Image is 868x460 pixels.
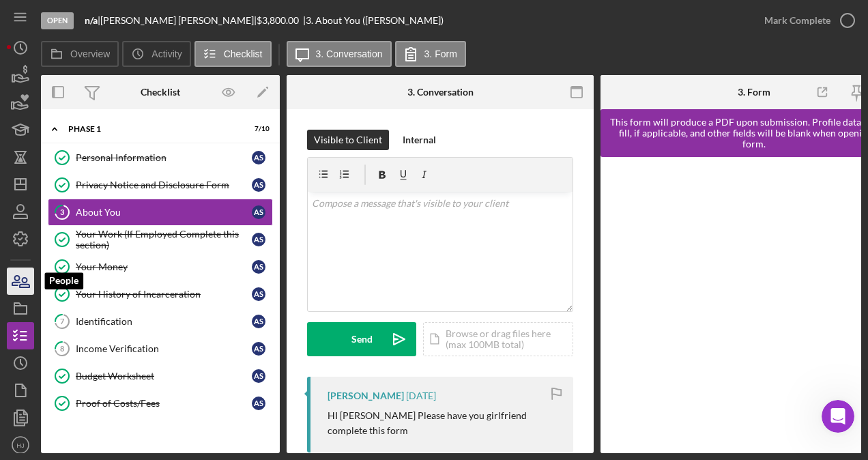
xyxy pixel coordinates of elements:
div: A S [252,260,265,274]
div: Internal [403,130,436,150]
b: n/a [85,14,98,26]
div: Personal Information [76,152,252,163]
button: Mark Complete [751,7,861,34]
div: Privacy Notice and Disclosure Form [76,179,252,190]
button: HJ [7,431,34,459]
a: Your Work (If Employed Complete this section)AS [48,226,273,253]
button: Checklist [194,41,272,67]
div: A S [252,205,265,219]
a: 3About YouAS [48,199,273,226]
div: Phase 1 [68,125,235,133]
div: A S [252,315,265,328]
time: 2025-08-05 16:16 [406,390,436,401]
a: Proof of Costs/FeesAS [48,390,273,417]
text: HJ [16,442,25,449]
a: 7IdentificationAS [48,308,273,335]
a: Personal InformationAS [48,144,273,171]
div: Identification [76,316,252,327]
button: 3. Form [395,41,466,67]
div: A S [252,342,265,356]
label: Overview [70,48,110,59]
div: 3. Form [738,87,770,98]
div: [PERSON_NAME] [PERSON_NAME] | [100,15,257,26]
div: Income Verification [76,343,252,354]
a: Your History of IncarcerationAS [48,281,273,308]
tspan: 3 [60,207,64,216]
a: Your MoneyAS [48,253,273,281]
button: 3. Conversation [287,41,392,67]
div: [PERSON_NAME] [328,390,404,401]
div: Proof of Costs/Fees [76,398,252,409]
div: About You [76,207,252,218]
div: 7 / 10 [245,125,270,133]
div: Your History of Incarceration [76,289,252,300]
a: Budget WorksheetAS [48,362,273,390]
div: A S [252,151,265,164]
div: A S [252,369,265,383]
label: Activity [151,48,182,59]
div: Your Money [76,261,252,272]
div: A S [252,233,265,246]
button: Activity [122,41,190,67]
div: A S [252,287,265,301]
label: Checklist [224,48,263,59]
div: Budget Worksheet [76,371,252,382]
div: | [85,15,100,26]
tspan: 8 [60,344,64,353]
div: Open [41,12,74,29]
button: Internal [396,130,443,150]
a: 8Income VerificationAS [48,335,273,362]
div: 3. Conversation [407,87,474,98]
a: Privacy Notice and Disclosure FormAS [48,171,273,199]
button: Send [307,322,416,356]
button: Visible to Client [307,130,389,150]
div: $3,800.00 [257,15,303,26]
p: HI [PERSON_NAME] Please have you girlfriend complete this form [328,408,560,439]
div: Checklist [141,87,180,98]
div: A S [252,397,265,410]
div: Mark Complete [764,7,830,34]
div: Send [351,322,373,356]
div: Your Work (If Employed Complete this section) [76,229,252,250]
label: 3. Conversation [316,48,383,59]
div: | 3. About You ([PERSON_NAME]) [303,15,444,26]
label: 3. Form [424,48,457,59]
button: Overview [41,41,119,67]
div: A S [252,178,265,192]
iframe: Intercom live chat [822,400,854,433]
div: Visible to Client [314,130,382,150]
tspan: 7 [60,317,65,326]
